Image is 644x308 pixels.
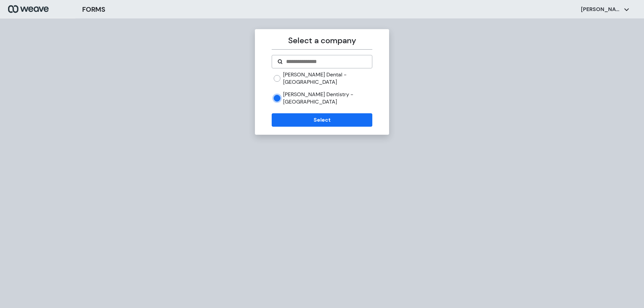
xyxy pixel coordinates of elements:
p: Select a company [272,35,372,47]
button: Select [272,113,372,127]
label: [PERSON_NAME] Dentistry - [GEOGRAPHIC_DATA] [283,91,372,105]
input: Search [285,58,366,66]
label: [PERSON_NAME] Dental - [GEOGRAPHIC_DATA] [283,71,372,85]
p: [PERSON_NAME] [581,6,621,13]
h3: FORMS [82,4,105,14]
